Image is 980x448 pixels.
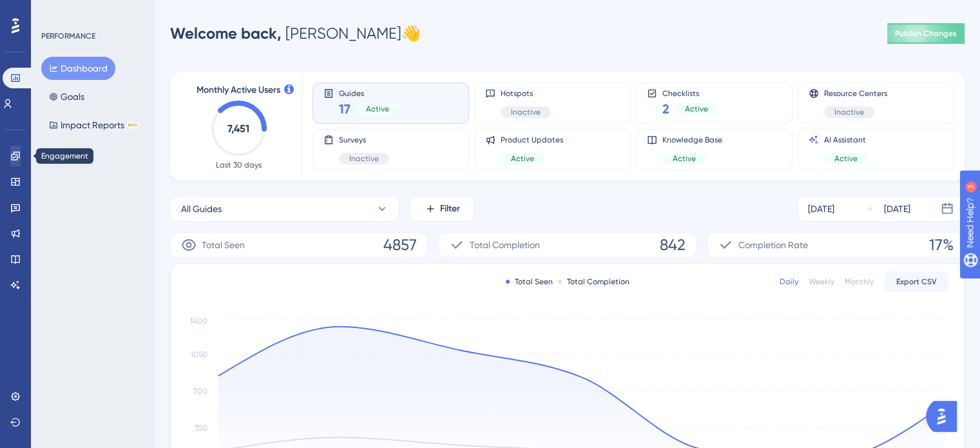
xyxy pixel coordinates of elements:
[511,153,534,164] span: Active
[511,107,541,117] span: Inactive
[738,237,808,253] span: Completion Rate
[41,85,92,108] button: Goals
[660,235,686,255] span: 842
[197,83,280,98] span: Monthly Active Users
[440,201,460,217] span: Filter
[127,122,139,128] div: BETA
[195,424,207,433] tspan: 350
[191,350,207,359] tspan: 1050
[170,24,282,43] span: Welcome back,
[383,235,417,255] span: 4857
[834,153,858,164] span: Active
[190,316,207,325] tspan: 1400
[501,135,563,145] span: Product Updates
[41,113,146,137] button: Impact ReportsBETA
[470,237,540,253] span: Total Completion
[834,107,864,117] span: Inactive
[558,277,629,287] div: Total Completion
[193,387,207,396] tspan: 700
[673,153,696,164] span: Active
[884,201,910,217] div: [DATE]
[501,88,551,99] span: Hotspots
[349,153,379,164] span: Inactive
[845,277,874,287] div: Monthly
[41,57,115,80] button: Dashboard
[896,277,937,287] span: Export CSV
[170,196,399,222] button: All Guides
[339,100,351,118] span: 17
[926,397,965,436] iframe: UserGuiding AI Assistant Launcher
[227,122,249,135] text: 7,451
[216,160,262,170] span: Last 30 days
[41,31,95,41] div: PERFORMANCE
[887,23,965,44] button: Publish Changes
[824,135,868,145] span: AI Assistant
[339,135,389,145] span: Surveys
[339,88,399,97] span: Guides
[202,237,245,253] span: Total Seen
[662,100,669,118] span: 2
[506,277,553,287] div: Total Seen
[90,6,93,17] div: 3
[662,135,722,145] span: Knowledge Base
[170,23,421,44] div: [PERSON_NAME] 👋
[780,277,798,287] div: Daily
[181,201,222,217] span: All Guides
[809,277,834,287] div: Weekly
[410,196,474,222] button: Filter
[895,28,957,39] span: Publish Changes
[685,104,708,114] span: Active
[808,201,834,217] div: [DATE]
[884,271,948,292] button: Export CSV
[662,88,718,97] span: Checklists
[30,3,81,19] span: Need Help?
[824,88,887,99] span: Resource Centers
[929,235,954,255] span: 17%
[366,104,389,114] span: Active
